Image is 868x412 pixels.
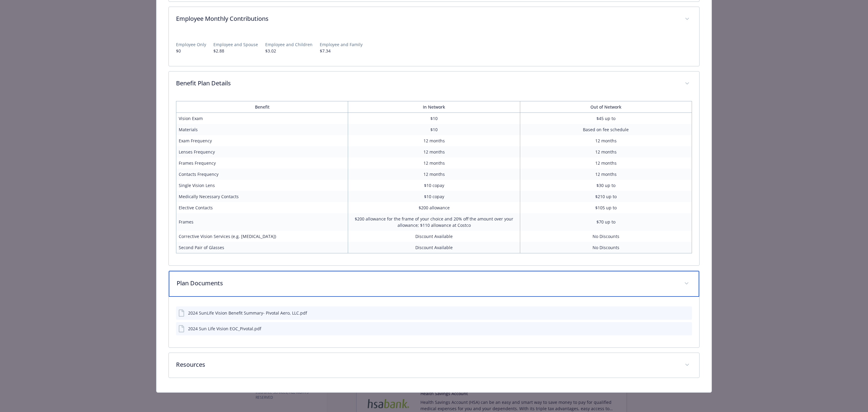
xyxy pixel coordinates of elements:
[169,7,699,32] div: Employee Monthly Contributions
[684,325,690,332] button: preview file
[169,96,699,265] div: Benefit Plan Details
[520,135,692,146] td: 12 months
[176,113,348,124] td: Vision Exam
[169,297,699,347] div: Plan Documents
[176,213,348,231] td: Frames
[348,231,520,242] td: Discount Available
[348,124,520,135] td: $10
[348,101,520,113] th: In Network
[520,124,692,135] td: Based on fee schedule
[169,71,699,96] div: Benefit Plan Details
[520,202,692,213] td: $105 up to
[348,213,520,231] td: $200 allowance for the frame of your choice and 20% off the amount over your allowance; $110 allo...
[675,310,679,316] button: download file
[188,310,307,316] div: 2024 SunLife Vision Benefit Summary- Pivotal Aero, LLC.pdf
[520,146,692,157] td: 12 months
[169,271,699,297] div: Plan Documents
[348,146,520,157] td: 12 months
[176,360,677,369] p: Resources
[176,169,348,180] td: Contacts Frequency
[348,157,520,169] td: 12 months
[520,101,692,113] th: Out of Network
[320,41,363,48] p: Employee and Family
[520,191,692,202] td: $210 up to
[188,325,261,332] div: 2024 Sun Life Vision EOC_Pivotal.pdf
[176,48,206,54] p: $0
[176,202,348,213] td: Elective Contacts
[348,113,520,124] td: $10
[176,41,206,48] p: Employee Only
[520,242,692,253] td: No Discounts
[265,41,313,48] p: Employee and Children
[169,353,699,378] div: Resources
[176,242,348,253] td: Second Pair of Glasses
[348,135,520,146] td: 12 months
[348,169,520,180] td: 12 months
[176,157,348,169] td: Frames Frequency
[520,157,692,169] td: 12 months
[520,113,692,124] td: $45 up to
[169,32,699,66] div: Employee Monthly Contributions
[520,213,692,231] td: $70 up to
[213,48,258,54] p: $2.88
[176,14,677,23] p: Employee Monthly Contributions
[176,101,348,113] th: Benefit
[177,279,677,288] p: Plan Documents
[176,135,348,146] td: Exam Frequency
[520,169,692,180] td: 12 months
[320,48,363,54] p: $7.34
[675,325,679,332] button: download file
[176,231,348,242] td: Corrective Vision Services (e.g. [MEDICAL_DATA])
[520,231,692,242] td: No Discounts
[176,124,348,135] td: Materials
[520,180,692,191] td: $30 up to
[684,310,690,316] button: preview file
[176,180,348,191] td: Single Vision Lens
[176,79,677,88] p: Benefit Plan Details
[348,191,520,202] td: $10 copay
[348,202,520,213] td: $200 allowance
[176,146,348,157] td: Lenses Frequency
[213,41,258,48] p: Employee and Spouse
[176,191,348,202] td: Medically Necessary Contacts
[265,48,313,54] p: $3.02
[348,180,520,191] td: $10 copay
[348,242,520,253] td: Discount Available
